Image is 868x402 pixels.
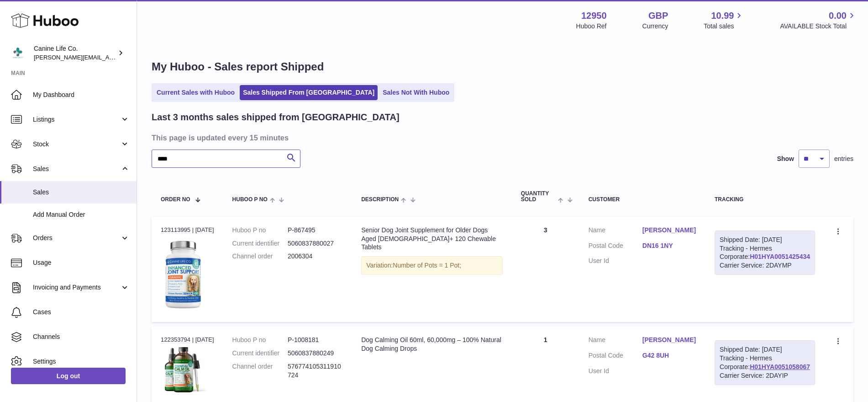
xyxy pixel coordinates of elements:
[34,54,183,61] span: [PERSON_NAME][EMAIL_ADDRESS][DOMAIN_NAME]
[521,191,556,203] span: Quantity Sold
[704,22,744,31] span: Total sales
[711,10,734,22] span: 10.99
[581,10,607,22] strong: 12950
[288,362,343,380] dd: 576774105311910724
[589,226,642,237] dt: Name
[361,256,503,275] div: Variation:
[589,241,642,252] dt: Postal Code
[642,351,696,360] a: G42 8UH
[152,111,400,123] h2: Last 3 months sales shipped from [GEOGRAPHIC_DATA]
[33,234,120,242] span: Orders
[589,257,642,265] dt: User Id
[361,226,503,252] div: Senior Dog Joint Supplement for Older Dogs Aged [DEMOGRAPHIC_DATA]+ 120 Chewable Tablets
[715,197,815,203] div: Tracking
[589,351,642,362] dt: Postal Code
[33,115,120,124] span: Listings
[240,85,378,100] a: Sales Shipped From [GEOGRAPHIC_DATA]
[33,308,130,316] span: Cases
[232,239,288,248] dt: Current identifier
[642,226,696,235] a: [PERSON_NAME]
[720,345,810,354] div: Shipped Date: [DATE]
[648,10,668,22] strong: GBP
[161,197,190,203] span: Order No
[361,197,399,203] span: Description
[11,46,25,60] img: kevin@clsgltd.co.uk
[33,332,130,341] span: Channels
[161,336,214,344] div: 122353794 | [DATE]
[642,336,696,344] a: [PERSON_NAME]
[232,226,288,235] dt: Huboo P no
[750,253,810,260] a: H01HYA0051425434
[33,165,120,173] span: Sales
[33,91,130,99] span: My Dashboard
[777,155,794,163] label: Show
[829,10,847,22] span: 0.00
[33,140,120,149] span: Stock
[720,371,810,380] div: Carrier Service: 2DAYIP
[11,368,126,384] a: Log out
[34,44,116,62] div: Canine Life Co.
[33,357,130,366] span: Settings
[834,155,853,163] span: entries
[288,349,343,358] dd: 5060837880249
[720,261,810,270] div: Carrier Service: 2DAYMP
[642,241,696,250] a: DN16 1NY
[161,237,206,311] img: bottle_senior-blue-500px.png
[288,226,343,235] dd: P-867495
[232,362,288,380] dt: Channel order
[33,188,130,197] span: Sales
[33,210,130,219] span: Add Manual Order
[780,22,857,31] span: AVAILABLE Stock Total
[642,22,668,31] div: Currency
[589,197,696,203] div: Customer
[715,340,815,385] div: Tracking - Hermes Corporate:
[153,85,238,100] a: Current Sales with Huboo
[288,252,343,261] dd: 2006304
[704,10,744,31] a: 10.99 Total sales
[232,349,288,358] dt: Current identifier
[161,347,206,393] img: 129501747749241.jpg
[152,133,851,143] h3: This page is updated every 15 minutes
[152,59,853,74] h1: My Huboo - Sales report Shipped
[589,336,642,347] dt: Name
[512,217,579,322] td: 3
[715,230,815,275] div: Tracking - Hermes Corporate:
[750,363,810,370] a: H01HYA0051058067
[393,262,461,269] span: Number of Pots = 1 Pot;
[589,367,642,375] dt: User Id
[379,85,452,100] a: Sales Not With Huboo
[161,226,214,234] div: 123113995 | [DATE]
[33,283,120,292] span: Invoicing and Payments
[232,252,288,261] dt: Channel order
[288,239,343,248] dd: 5060837880027
[33,258,130,267] span: Usage
[232,336,288,344] dt: Huboo P no
[361,336,503,353] div: Dog Calming Oil 60ml, 60,000mg – 100% Natural Dog Calming Drops
[288,336,343,344] dd: P-1008181
[780,10,857,31] a: 0.00 AVAILABLE Stock Total
[576,22,607,31] div: Huboo Ref
[720,236,810,244] div: Shipped Date: [DATE]
[232,197,268,203] span: Huboo P no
